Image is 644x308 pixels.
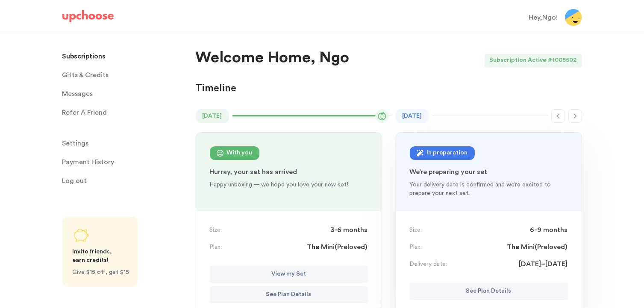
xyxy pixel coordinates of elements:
a: Subscriptions [62,48,185,65]
a: Messages [62,85,185,102]
p: See Plan Details [466,286,512,296]
a: Settings [62,135,185,152]
a: Share UpChoose [62,217,138,287]
div: Subscription Active [485,54,548,67]
p: Timeline [196,82,237,96]
button: See Plan Details [210,286,368,303]
span: The Mini ( Preloved ) [507,242,568,252]
p: Hurray, your set has arrived [210,167,368,177]
time: [DATE] [196,109,229,123]
a: Refer A Friend [62,104,185,121]
button: View my Set [210,266,368,283]
span: [DATE]–[DATE] [519,259,568,269]
div: # 1005502 [548,54,582,67]
p: Payment History [62,154,115,171]
a: Gifts & Credits [62,67,185,84]
p: Size: [210,226,222,234]
span: Settings [62,135,89,152]
p: Size: [410,226,422,234]
a: Payment History [62,154,185,171]
p: Happy unboxing — we hope you love your new set! [210,180,368,189]
span: Gifts & Credits [62,67,109,84]
span: 3-6 months [331,225,368,235]
img: UpChoose [62,10,114,22]
button: See Plan Details [410,283,568,300]
div: In preparation [427,148,468,158]
div: With you [227,148,253,158]
time: [DATE] [396,109,429,123]
p: Delivery date: [410,260,447,268]
p: Your delivery date is confirmed and we’re excited to prepare your next set. [410,180,568,198]
p: We’re preparing your set [410,167,568,177]
span: 6-9 months [530,225,568,235]
p: View my Set [271,269,306,279]
p: Refer A Friend [62,104,107,121]
span: Log out [62,172,87,189]
div: Hey, Ngo ! [529,12,558,23]
p: Plan: [410,243,422,251]
span: Messages [62,85,93,102]
p: See Plan Details [266,290,312,300]
p: Subscriptions [62,48,106,65]
span: The Mini ( Preloved ) [307,242,368,252]
p: Welcome Home, Ngo [196,48,350,68]
a: UpChoose [62,10,114,26]
p: Plan: [210,243,222,251]
a: Log out [62,172,185,189]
